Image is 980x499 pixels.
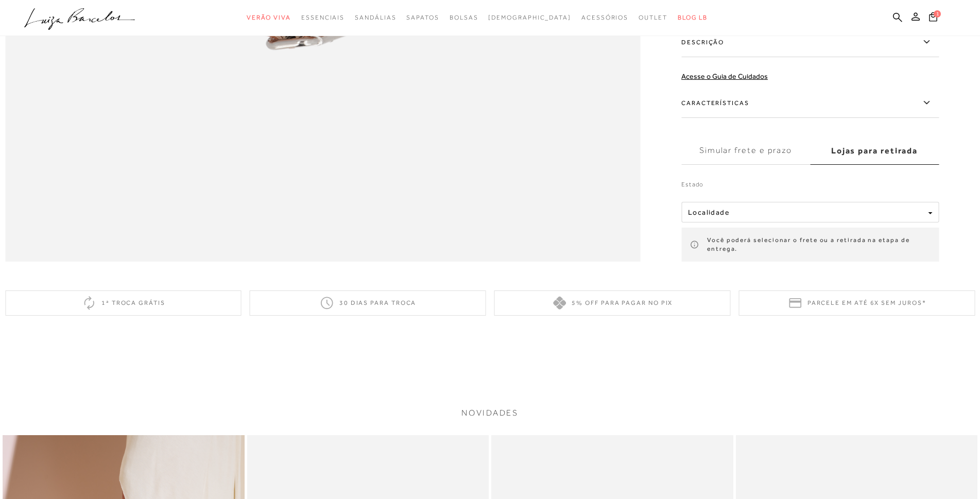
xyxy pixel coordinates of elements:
[5,290,242,316] div: 1ª troca grátis
[681,27,939,57] label: Descrição
[639,14,667,21] span: Outlet
[301,8,345,27] a: categoryNavScreenReaderText
[247,8,291,27] a: categoryNavScreenReaderText
[450,14,478,21] span: Bolsas
[681,88,939,118] label: Características
[581,14,628,21] span: Acessórios
[688,208,730,216] span: Localidade
[406,8,439,27] a: categoryNavScreenReaderText
[678,14,708,21] span: BLOG LB
[301,14,345,21] span: Essenciais
[681,202,939,222] button: Localidade
[494,290,731,316] div: 5% off para pagar no PIX
[934,10,941,18] span: 1
[810,137,939,165] label: Lojas para retirada
[250,290,486,316] div: 30 dias para troca
[247,14,291,21] span: Verão Viva
[926,11,940,25] button: 1
[678,8,708,27] a: BLOG LB
[738,290,975,316] div: Parcele em até 6x sem juros*
[681,72,768,80] a: Acesse o Guia de Cuidados
[488,8,571,27] a: noSubCategoriesText
[355,8,396,27] a: categoryNavScreenReaderText
[581,8,628,27] a: categoryNavScreenReaderText
[450,8,478,27] a: categoryNavScreenReaderText
[681,180,939,194] label: Estado
[639,8,667,27] a: categoryNavScreenReaderText
[681,137,810,165] label: Simular frete e prazo
[681,228,939,262] div: Você poderá selecionar o frete ou a retirada na etapa de entrega.
[406,14,439,21] span: Sapatos
[488,14,571,21] span: [DEMOGRAPHIC_DATA]
[355,14,396,21] span: Sandálias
